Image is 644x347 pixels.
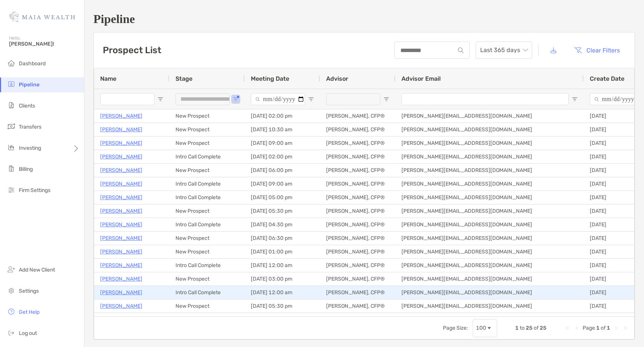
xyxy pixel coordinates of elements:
[395,259,584,272] div: [PERSON_NAME][EMAIL_ADDRESS][DOMAIN_NAME]
[383,96,389,102] button: Open Filter Menu
[320,232,395,245] div: [PERSON_NAME], CFP®
[395,218,584,231] div: [PERSON_NAME][EMAIL_ADDRESS][DOMAIN_NAME]
[100,111,142,121] a: [PERSON_NAME]
[245,245,320,258] div: [DATE] 01:00 pm
[320,218,395,231] div: [PERSON_NAME], CFP®
[100,301,142,311] p: [PERSON_NAME]
[100,233,142,243] p: [PERSON_NAME]
[395,286,584,299] div: [PERSON_NAME][EMAIL_ADDRESS][DOMAIN_NAME]
[251,75,289,82] span: Meeting Date
[320,259,395,272] div: [PERSON_NAME], CFP®
[245,137,320,150] div: [DATE] 09:00 am
[320,272,395,286] div: [PERSON_NAME], CFP®
[19,166,33,172] span: Billing
[395,272,584,286] div: [PERSON_NAME][EMAIL_ADDRESS][DOMAIN_NAME]
[320,177,395,190] div: [PERSON_NAME], CFP®
[395,177,584,190] div: [PERSON_NAME][EMAIL_ADDRESS][DOMAIN_NAME]
[7,58,16,68] img: dashboard icon
[320,299,395,313] div: [PERSON_NAME], CFP®
[100,315,142,324] a: [PERSON_NAME]
[245,299,320,313] div: [DATE] 05:30 pm
[100,220,142,229] p: [PERSON_NAME]
[613,325,619,331] div: Next Page
[480,42,528,58] span: Last 365 days
[19,124,41,130] span: Transfers
[320,123,395,136] div: [PERSON_NAME], CFP®
[100,166,142,175] a: [PERSON_NAME]
[100,93,154,105] input: Name Filter Input
[169,286,245,299] div: Intro Call Complete
[7,143,16,152] img: investing icon
[245,204,320,218] div: [DATE] 05:30 pm
[395,299,584,313] div: [PERSON_NAME][EMAIL_ADDRESS][DOMAIN_NAME]
[100,206,142,216] p: [PERSON_NAME]
[169,177,245,190] div: Intro Call Complete
[7,286,16,295] img: settings icon
[169,218,245,231] div: Intro Call Complete
[169,232,245,245] div: New Prospect
[515,325,519,331] span: 1
[320,109,395,123] div: [PERSON_NAME], CFP®
[395,123,584,136] div: [PERSON_NAME][EMAIL_ADDRESS][DOMAIN_NAME]
[100,261,142,270] p: [PERSON_NAME]
[395,232,584,245] div: [PERSON_NAME][EMAIL_ADDRESS][DOMAIN_NAME]
[568,42,626,58] button: Clear Filters
[7,164,16,173] img: billing icon
[245,123,320,136] div: [DATE] 10:30 am
[601,325,606,331] span: of
[169,272,245,286] div: New Prospect
[245,286,320,299] div: [DATE] 12:00 am
[320,313,395,326] div: [PERSON_NAME], CFP®
[245,259,320,272] div: [DATE] 12:00 am
[7,122,16,131] img: transfers icon
[19,187,50,193] span: Firm Settings
[395,109,584,123] div: [PERSON_NAME][EMAIL_ADDRESS][DOMAIN_NAME]
[19,309,40,315] span: Get Help
[7,307,16,316] img: get-help icon
[169,313,245,326] div: Intro Call Complete
[100,247,142,256] a: [PERSON_NAME]
[245,191,320,204] div: [DATE] 05:00 pm
[169,137,245,150] div: New Prospect
[590,93,644,105] input: Create Date Filter Input
[395,204,584,218] div: [PERSON_NAME][EMAIL_ADDRESS][DOMAIN_NAME]
[7,265,16,274] img: add_new_client icon
[245,109,320,123] div: [DATE] 02:00 pm
[169,259,245,272] div: Intro Call Complete
[395,313,584,326] div: [PERSON_NAME][EMAIL_ADDRESS][DOMAIN_NAME]
[534,325,539,331] span: of
[622,325,628,331] div: Last Page
[320,191,395,204] div: [PERSON_NAME], CFP®
[100,193,142,202] a: [PERSON_NAME]
[100,152,142,161] a: [PERSON_NAME]
[100,274,142,284] a: [PERSON_NAME]
[320,245,395,258] div: [PERSON_NAME], CFP®
[590,75,624,82] span: Create Date
[100,288,142,297] p: [PERSON_NAME]
[7,328,16,337] img: logout icon
[565,325,571,331] div: First Page
[395,150,584,163] div: [PERSON_NAME][EMAIL_ADDRESS][DOMAIN_NAME]
[443,325,468,331] div: Page Size:
[458,48,464,53] img: input icon
[103,45,161,55] h3: Prospect List
[540,325,546,331] span: 25
[169,204,245,218] div: New Prospect
[320,137,395,150] div: [PERSON_NAME], CFP®
[245,272,320,286] div: [DATE] 03:00 pm
[169,191,245,204] div: Intro Call Complete
[100,138,142,148] a: [PERSON_NAME]
[19,60,46,67] span: Dashboard
[574,325,580,331] div: Previous Page
[169,245,245,258] div: New Prospect
[100,179,142,189] p: [PERSON_NAME]
[19,288,39,294] span: Settings
[596,325,600,331] span: 1
[607,325,610,331] span: 1
[245,150,320,163] div: [DATE] 02:00 pm
[245,177,320,190] div: [DATE] 09:00 am
[401,93,569,105] input: Advisor Email Filter Input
